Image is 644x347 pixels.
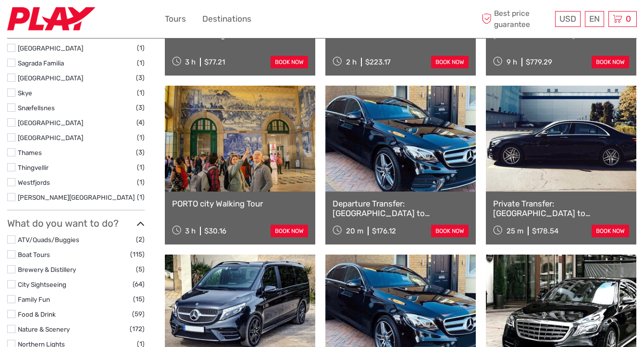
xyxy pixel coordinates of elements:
a: book now [431,225,469,237]
div: $779.29 [526,58,552,66]
span: (1) [137,42,145,53]
span: (4) [136,117,145,128]
a: book now [431,56,469,68]
span: (3) [136,72,145,83]
a: [PERSON_NAME][GEOGRAPHIC_DATA] [18,193,135,201]
span: (5) [136,264,145,275]
span: (1) [137,57,145,68]
span: (172) [130,323,145,334]
a: PORTO city Walking Tour [172,199,308,208]
a: [GEOGRAPHIC_DATA] [18,134,83,141]
a: Snæfellsnes [18,104,55,112]
span: (3) [136,147,145,158]
span: 3 h [185,227,196,235]
a: book now [271,225,308,237]
a: Thames [18,149,42,156]
span: USD [559,14,576,24]
span: (64) [133,279,145,290]
div: $77.21 [204,58,225,66]
a: Westfjords [18,179,50,186]
span: (1) [137,192,145,203]
a: Skye [18,89,32,97]
a: Thingvellir [18,164,49,171]
a: City Sightseeing [18,281,66,288]
h3: What do you want to do? [7,218,145,229]
a: Private Transfer: [GEOGRAPHIC_DATA] to [GEOGRAPHIC_DATA] OPO by Business Car [493,199,629,218]
div: $176.12 [372,227,396,235]
div: EN [585,11,604,27]
a: [GEOGRAPHIC_DATA] [18,119,83,127]
a: Sagrada Familia [18,59,64,67]
span: 2 h [346,58,357,66]
a: [GEOGRAPHIC_DATA] [18,74,83,82]
div: $178.54 [532,227,558,235]
span: 0 [624,14,632,24]
a: book now [592,56,629,68]
a: Nature & Scenery [18,325,70,333]
span: (115) [130,249,145,260]
span: (3) [136,102,145,113]
span: 25 m [507,227,523,235]
a: [GEOGRAPHIC_DATA] [18,44,83,52]
a: book now [271,56,308,68]
a: ATV/Quads/Buggies [18,236,79,244]
span: (2) [136,234,145,245]
div: $30.16 [204,227,226,235]
a: Family Fun [18,296,50,303]
span: (1) [137,162,145,173]
span: Best price guarantee [480,8,553,29]
span: 3 h [185,58,196,66]
a: Food & Drink [18,310,56,318]
span: (1) [137,132,145,143]
span: (15) [133,294,145,305]
span: (1) [137,177,145,188]
a: Tours [165,12,186,26]
a: Brewery & Distillery [18,266,76,273]
span: (1) [137,87,145,98]
span: (59) [132,308,145,320]
a: Destinations [202,12,251,26]
img: 2467-7e1744d7-2434-4362-8842-68c566c31c52_logo_small.jpg [7,7,95,31]
span: 9 h [507,58,517,66]
div: $223.17 [365,58,391,66]
span: 20 m [346,227,363,235]
a: book now [592,225,629,237]
a: Departure Transfer: [GEOGRAPHIC_DATA] to [GEOGRAPHIC_DATA] OPO by Business Car [333,199,469,218]
a: Boat Tours [18,251,50,258]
